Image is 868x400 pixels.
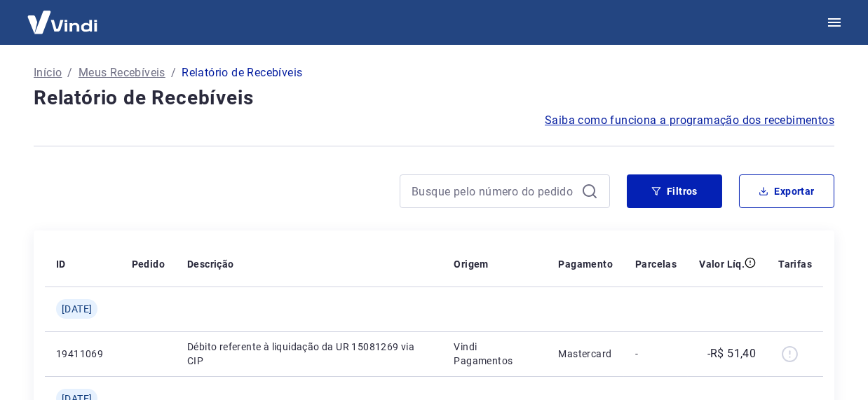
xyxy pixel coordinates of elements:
[545,112,834,129] a: Saiba como funciona a programação dos recebimentos
[34,64,62,81] a: Início
[182,64,302,81] p: Relatório de Recebíveis
[635,257,677,271] p: Parcelas
[67,64,72,81] p: /
[454,340,536,368] p: Vindi Pagamentos
[412,181,576,202] input: Busque pelo número do pedido
[56,347,109,361] p: 19411069
[56,257,66,271] p: ID
[627,174,722,208] button: Filtros
[171,64,176,81] p: /
[454,257,488,271] p: Origem
[558,257,613,271] p: Pagamento
[739,174,834,208] button: Exportar
[17,1,108,43] img: Vindi
[699,257,745,271] p: Valor Líq.
[707,345,757,362] p: -R$ 51,40
[778,257,812,271] p: Tarifas
[187,340,431,368] p: Débito referente à liquidação da UR 15081269 via CIP
[79,64,165,81] a: Meus Recebíveis
[635,347,677,361] p: -
[558,347,613,361] p: Mastercard
[187,257,234,271] p: Descrição
[34,84,834,112] h4: Relatório de Recebíveis
[62,302,92,316] span: [DATE]
[132,257,165,271] p: Pedido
